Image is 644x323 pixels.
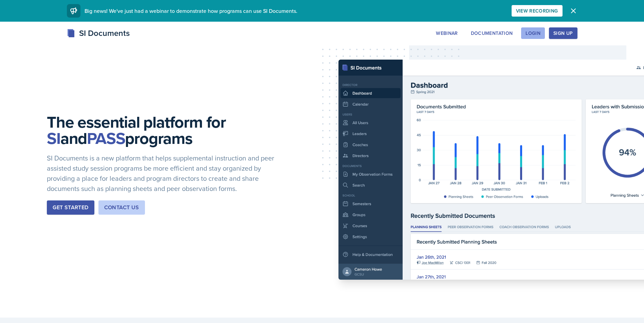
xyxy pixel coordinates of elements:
button: Contact Us [98,200,145,215]
div: SI Documents [67,27,130,39]
button: Sign Up [549,27,577,39]
button: Documentation [466,27,517,39]
div: View Recording [516,8,558,14]
button: Get Started [47,200,94,215]
div: Contact Us [104,203,139,212]
div: Sign Up [553,30,573,36]
span: Big news! We've just had a webinar to demonstrate how programs can use SI Documents. [85,7,297,15]
div: Webinar [436,30,458,36]
button: View Recording [512,5,563,17]
div: Get Started [53,203,88,212]
div: Documentation [471,30,513,36]
button: Webinar [431,27,462,39]
div: Login [526,30,540,36]
button: Login [521,27,545,39]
